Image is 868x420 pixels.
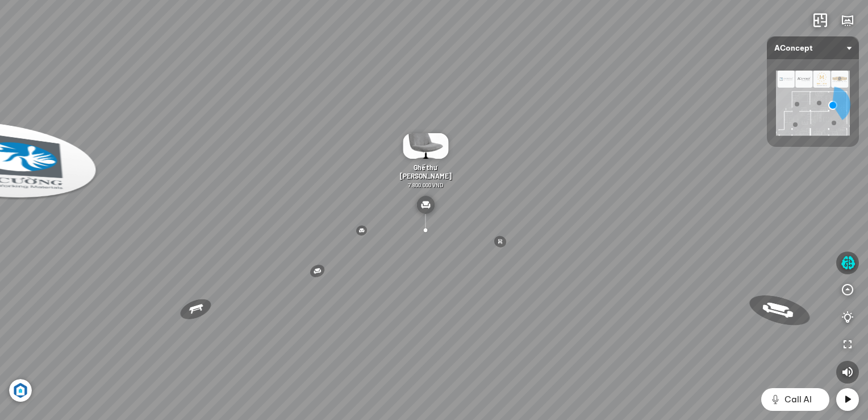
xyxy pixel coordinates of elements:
[761,388,829,411] button: Call AI
[784,393,812,406] span: Call AI
[9,379,32,402] img: Artboard_6_4x_1_F4RHW9YJWHU.jpg
[400,163,452,180] span: Ghế thư [PERSON_NAME]
[416,196,435,214] img: type_sofa_CL2K24RXHCN6.svg
[403,133,448,159] img: Gh__th__gi_n_Na_VKMXH7JKGJDD.gif
[776,71,850,135] img: AConcept_CTMHTJT2R6E4.png
[408,182,443,188] span: 7.800.000 VND
[774,36,852,59] span: AConcept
